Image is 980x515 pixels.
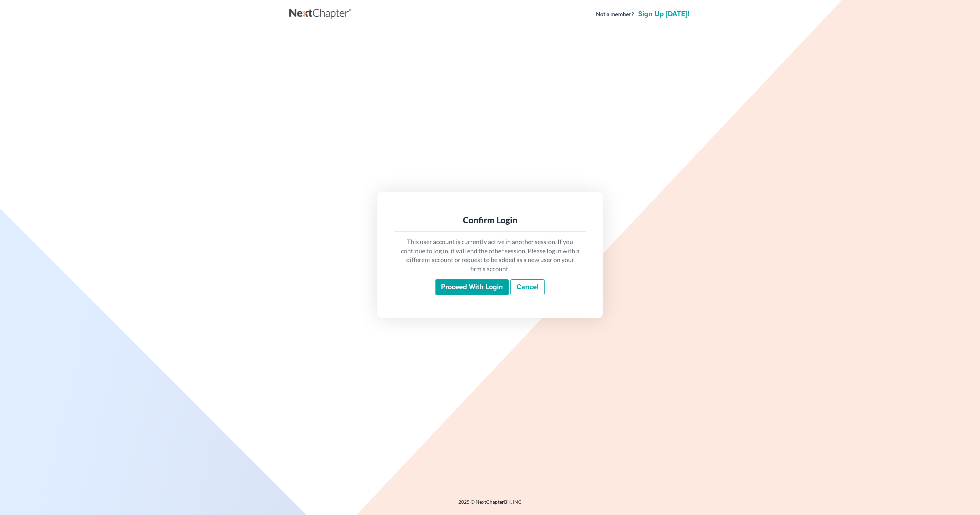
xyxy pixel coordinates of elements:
[510,279,545,296] a: Cancel
[435,279,509,296] input: Proceed with login
[400,237,580,274] p: This user account is currently active in another session. If you continue to log in, it will end ...
[289,498,691,511] div: 2025 © NextChapterBK, INC
[637,11,691,18] a: Sign up [DATE]!
[400,215,580,226] div: Confirm Login
[596,10,634,18] strong: Not a member?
